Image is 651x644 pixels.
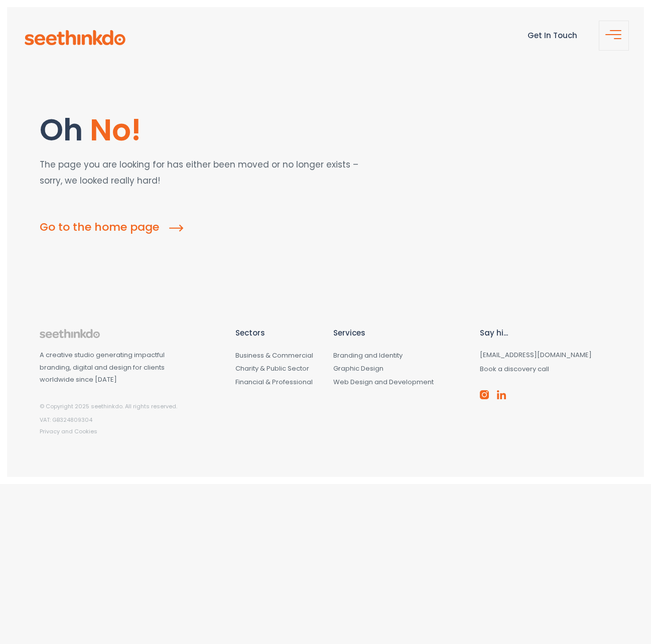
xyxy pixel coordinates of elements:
[480,364,549,374] a: Book a discovery call
[480,350,592,360] a: [EMAIL_ADDRESS][DOMAIN_NAME]
[40,219,159,235] span: Go to the home page
[333,377,434,387] a: Web Design and Development
[235,329,318,338] h6: Sectors
[333,351,403,360] a: Branding and Identity
[480,390,489,399] img: instagram-brand.png
[40,109,83,151] span: Oh
[480,329,612,338] h6: Say hi...
[40,156,367,189] p: The page you are looking for has either been moved or no longer exists – sorry, we looked really ...
[40,349,220,386] p: A creative studio generating impactful branding, digital and design for clients worldwide since [...
[40,219,183,235] a: Go to the home page
[497,390,506,399] img: linkedin-brand.png
[25,30,125,45] img: see-think-do-logo.png
[235,351,313,360] a: Business & Commercial
[40,427,97,435] a: Privacy and Cookies
[40,329,100,338] img: footer-logo.png
[40,113,367,146] h1: Oh No!
[528,30,577,41] a: Get In Touch
[235,377,313,387] a: Financial & Professional
[333,329,465,338] h6: Services
[90,109,141,151] span: No!
[40,401,220,412] p: © Copyright 2025 seethinkdo. All rights reserved.
[235,364,309,373] a: Charity & Public Sector
[333,364,383,373] a: Graphic Design
[40,415,220,425] p: VAT: GB324809304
